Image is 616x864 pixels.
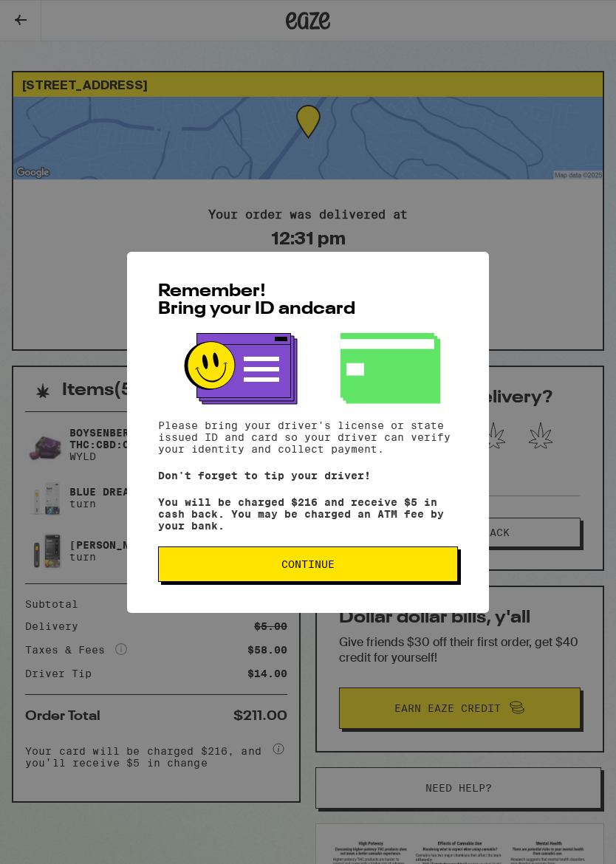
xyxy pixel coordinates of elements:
p: Please bring your driver's license or state issued ID and card so your driver can verify your ide... [158,419,458,455]
p: You will be charged $216 and receive $5 in cash back. You may be charged an ATM fee by your bank. [158,496,458,532]
button: Continue [158,546,458,582]
span: Remember! Bring your ID and card [158,283,355,318]
span: Continue [281,559,335,569]
p: Don't forget to tip your driver! [158,470,458,481]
